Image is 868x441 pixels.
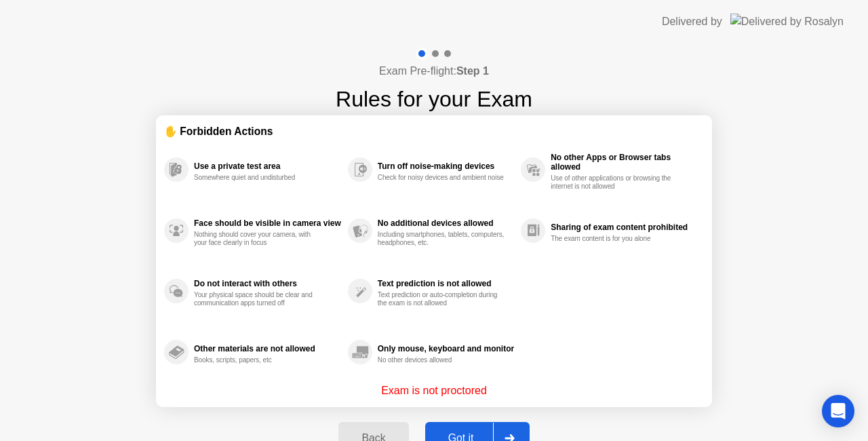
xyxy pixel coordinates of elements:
[194,231,322,247] div: Nothing should cover your camera, with your face clearly in focus
[551,153,697,172] div: No other Apps or Browser tabs allowed
[730,14,844,29] img: Delivered by Rosalyn
[164,123,704,139] div: ✋ Forbidden Actions
[381,383,487,399] p: Exam is not proctored
[336,83,532,115] h1: Rules for your Exam
[378,291,506,307] div: Text prediction or auto-completion during the exam is not allowed
[378,344,514,353] div: Only mouse, keyboard and monitor
[822,395,854,427] div: Open Intercom Messenger
[662,14,722,30] div: Delivered by
[551,223,697,232] div: Sharing of exam content prohibited
[378,356,506,364] div: No other devices allowed
[551,174,679,191] div: Use of other applications or browsing the internet is not allowed
[378,174,506,182] div: Check for noisy devices and ambient noise
[194,291,322,307] div: Your physical space should be clear and communication apps turned off
[378,279,514,288] div: Text prediction is not allowed
[379,63,489,79] h4: Exam Pre-flight:
[456,65,489,77] b: Step 1
[194,174,322,182] div: Somewhere quiet and undisturbed
[378,161,514,171] div: Turn off noise-making devices
[194,279,341,288] div: Do not interact with others
[194,344,341,353] div: Other materials are not allowed
[378,218,514,228] div: No additional devices allowed
[551,235,679,243] div: The exam content is for you alone
[194,356,322,364] div: Books, scripts, papers, etc
[194,161,341,171] div: Use a private test area
[378,231,506,247] div: Including smartphones, tablets, computers, headphones, etc.
[194,218,341,228] div: Face should be visible in camera view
